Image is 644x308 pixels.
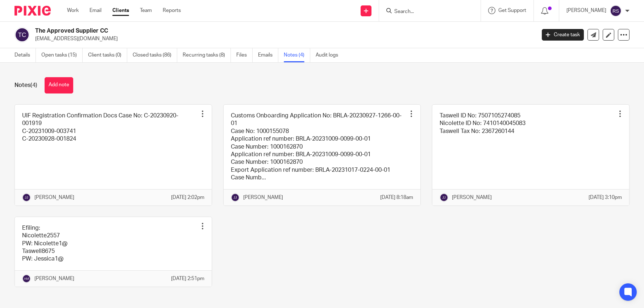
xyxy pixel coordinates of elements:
[35,27,432,35] h2: The Approved Supplier CC
[183,48,231,62] a: Recurring tasks (8)
[14,48,36,62] a: Details
[380,194,413,201] p: [DATE] 8:18am
[258,48,278,62] a: Emails
[589,194,622,201] p: [DATE] 3:10pm
[171,275,204,282] p: [DATE] 2:51pm
[498,8,526,13] span: Get Support
[22,193,31,202] img: svg%3E
[34,275,74,282] p: [PERSON_NAME]
[41,48,83,62] a: Open tasks (15)
[394,9,459,15] input: Search
[231,193,240,202] img: svg%3E
[22,274,31,283] img: svg%3E
[14,82,37,89] h1: Notes
[35,35,531,42] p: [EMAIL_ADDRESS][DOMAIN_NAME]
[133,48,177,62] a: Closed tasks (86)
[30,82,37,88] span: (4)
[45,77,73,93] button: Add note
[284,48,310,62] a: Notes (4)
[34,194,74,201] p: [PERSON_NAME]
[163,7,181,14] a: Reports
[566,7,606,14] p: [PERSON_NAME]
[452,194,492,201] p: [PERSON_NAME]
[14,27,30,42] img: svg%3E
[542,29,584,41] a: Create task
[243,194,283,201] p: [PERSON_NAME]
[440,193,448,202] img: svg%3E
[316,48,344,62] a: Audit logs
[140,7,152,14] a: Team
[14,6,51,16] img: Pixie
[112,7,129,14] a: Clients
[88,48,127,62] a: Client tasks (0)
[610,5,622,17] img: svg%3E
[67,7,79,14] a: Work
[236,48,253,62] a: Files
[171,194,204,201] p: [DATE] 2:02pm
[90,7,101,14] a: Email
